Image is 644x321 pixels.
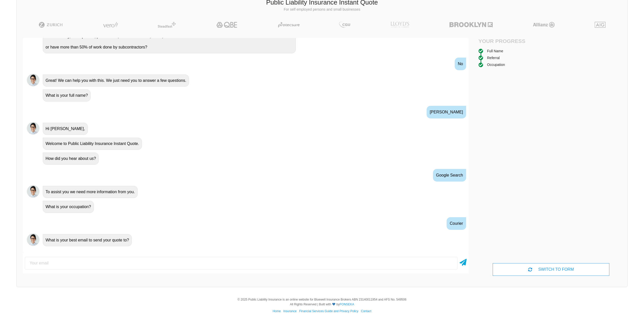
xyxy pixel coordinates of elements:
img: Vero | Public Liability Insurance [101,22,120,28]
div: [PERSON_NAME] [427,106,466,118]
img: Chatbot | PLI [27,74,39,86]
a: Financial Services Guide and Privacy Policy [299,309,358,313]
a: Insurance [283,309,297,313]
div: Occupation [487,62,505,67]
div: No [455,58,466,70]
img: Allianz | Public Liability Insurance [530,22,557,28]
a: Home [273,309,281,313]
img: Chatbot | PLI [27,122,39,135]
div: Hi [PERSON_NAME], [43,123,88,135]
img: Steadfast | Public Liability Insurance [156,22,178,28]
div: Full Name [487,48,503,54]
a: Contact [361,309,371,313]
div: How did you hear about us? [43,153,99,165]
img: QBE | Public Liability Insurance [213,22,241,28]
img: Chatbot | PLI [27,185,39,198]
h4: Your Progress [479,38,551,44]
img: LLOYD's | Public Liability Insurance [388,22,412,28]
div: What is your best email to send your quote to? [43,234,132,246]
img: Protecsure | Public Liability Insurance [276,22,302,28]
img: AIG | Public Liability Insurance [593,22,608,28]
div: Referral [487,55,500,61]
img: Chatbot | PLI [27,233,39,246]
div: Google Search [433,169,466,182]
div: Great! We can help you with this. We just need you to answer a few questions. [43,75,189,87]
div: Courier [447,217,466,230]
div: Welcome to Public Liability Insurance Instant Quote. [43,138,142,150]
img: CGU | Public Liability Insurance [337,22,352,28]
a: FONSEKA [340,303,354,306]
input: Your email [25,257,458,269]
div: To assist you we need more information from you. [43,186,138,198]
div: SWITCH TO FORM [493,263,610,276]
div: What is your occupation? [43,201,94,213]
img: Zurich | Public Liability Insurance [36,22,65,28]
p: For self employed persons and small businesses [20,7,624,12]
div: What is your full name? [43,89,91,102]
img: Brooklyn | Public Liability Insurance [447,22,495,28]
